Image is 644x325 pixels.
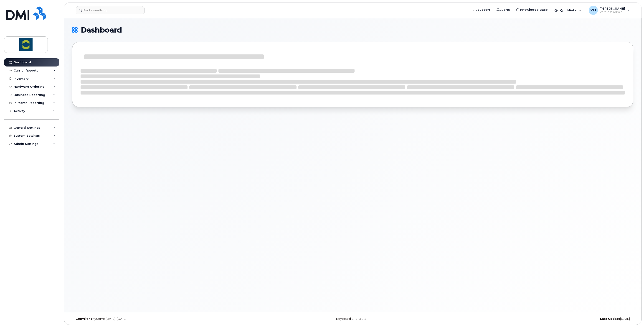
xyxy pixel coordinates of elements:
strong: Copyright [76,317,92,320]
div: MyServe [DATE]–[DATE] [72,317,259,321]
div: [DATE] [446,317,633,321]
strong: Last Update [600,317,620,320]
span: Dashboard [81,27,122,33]
a: Keyboard Shortcuts [336,317,366,320]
